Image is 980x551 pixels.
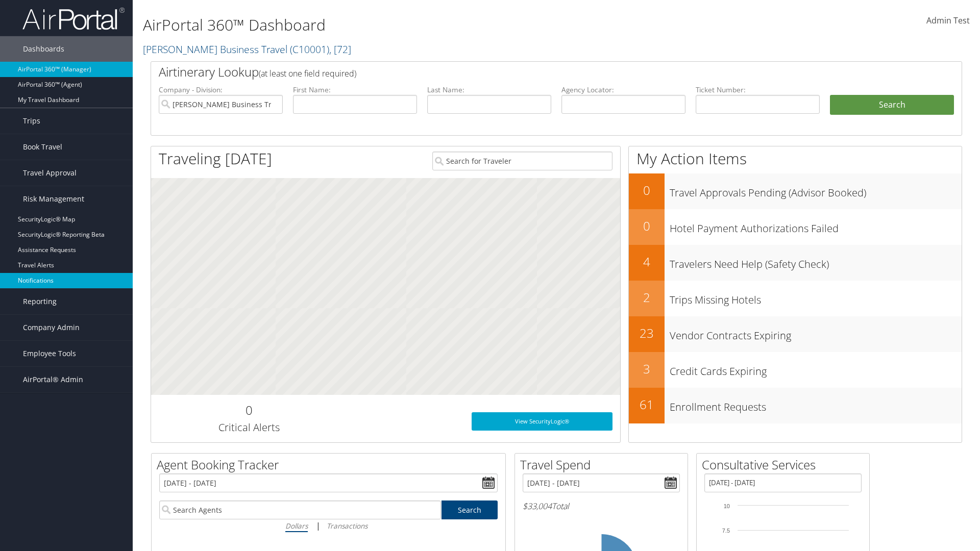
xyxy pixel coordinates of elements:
a: 61Enrollment Requests [629,388,962,423]
h3: Travelers Need Help (Safety Check) [670,252,962,271]
a: 0Hotel Payment Authorizations Failed [629,209,962,245]
label: Agency Locator: [561,85,685,95]
h3: Travel Approvals Pending (Advisor Booked) [670,181,962,200]
span: Admin Test [926,15,970,26]
span: Book Travel [23,134,62,160]
label: Last Name: [427,85,551,95]
a: 23Vendor Contracts Expiring [629,316,962,352]
span: $33,004 [523,500,552,512]
span: Travel Approval [23,160,77,186]
h3: Credit Cards Expiring [670,359,962,379]
input: Search for Traveler [432,152,612,170]
img: airportal-logo.png [22,7,125,31]
h2: 0 [159,402,339,419]
h2: 0 [629,182,665,199]
h3: Vendor Contracts Expiring [670,323,962,343]
span: Employee Tools [23,341,76,366]
h3: Enrollment Requests [670,395,962,414]
h3: Trips Missing Hotels [670,288,962,307]
i: Transactions [327,521,367,531]
label: Company - Division: [159,85,283,95]
span: Dashboards [23,36,64,62]
a: Admin Test [926,5,970,37]
h2: 0 [629,217,665,235]
span: (at least one field required) [259,68,356,79]
input: Search Agents [159,500,441,519]
label: First Name: [293,85,417,95]
h3: Critical Alerts [159,420,339,435]
a: Search [442,500,498,519]
h3: Hotel Payment Authorizations Failed [670,216,962,236]
h1: AirPortal 360™ Dashboard [143,14,694,36]
span: Risk Management [23,186,84,212]
a: 0Travel Approvals Pending (Advisor Booked) [629,173,962,209]
h2: Airtinerary Lookup [159,63,887,81]
h2: 23 [629,324,665,342]
span: ( C10001 ) [290,42,329,56]
h1: Traveling [DATE] [159,148,272,169]
h2: Agent Booking Tracker [157,456,505,473]
h2: Travel Spend [520,456,688,473]
span: , [ 72 ] [329,42,351,56]
tspan: 7.5 [722,528,730,534]
span: AirPortal® Admin [23,367,83,392]
h2: 2 [629,289,665,306]
button: Search [830,95,954,115]
span: Reporting [23,289,57,314]
a: 4Travelers Need Help (Safety Check) [629,245,962,281]
label: Ticket Number: [696,85,820,95]
span: Company Admin [23,315,80,340]
a: View SecurityLogic® [472,412,612,431]
h2: 4 [629,253,665,270]
h2: 3 [629,360,665,378]
h1: My Action Items [629,148,962,169]
span: Trips [23,108,40,134]
i: Dollars [285,521,308,531]
h2: 61 [629,396,665,413]
h2: Consultative Services [702,456,869,473]
a: 2Trips Missing Hotels [629,281,962,316]
a: 3Credit Cards Expiring [629,352,962,388]
div: | [159,519,498,532]
h6: Total [523,500,680,512]
a: [PERSON_NAME] Business Travel [143,42,351,56]
tspan: 10 [724,503,730,509]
